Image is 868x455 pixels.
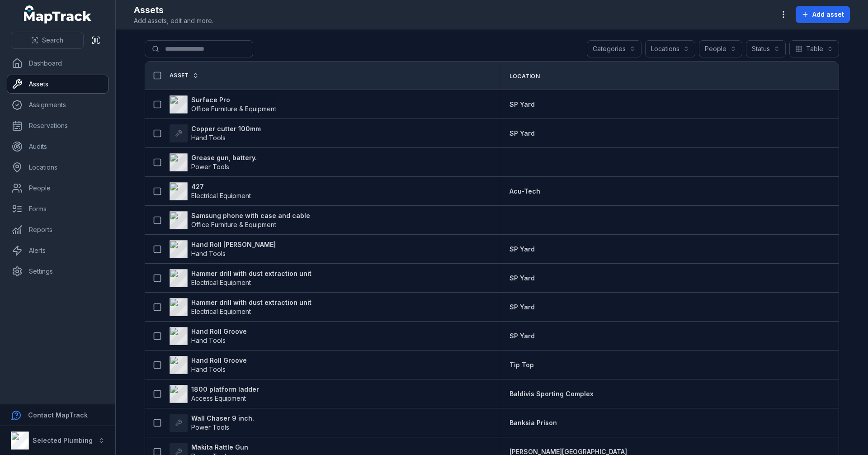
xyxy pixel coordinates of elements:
button: People [699,40,742,57]
span: Power Tools [191,163,229,171]
a: Tip Top [509,360,534,370]
a: 427Electrical Equipment [170,182,251,200]
a: Alerts [7,242,108,260]
a: SP Yard [509,129,535,138]
button: Table [789,40,839,57]
span: Add assets, edit and more. [134,16,213,25]
strong: Hammer drill with dust extraction unit [191,298,311,307]
button: Add asset [796,6,850,23]
a: Forms [7,200,108,218]
span: SP Yard [509,303,535,311]
span: Office Furniture & Equipment [191,221,276,228]
a: Hand Roll GrooveHand Tools [170,327,247,345]
a: Reports [7,221,108,239]
span: Tip Top [509,361,534,369]
span: Add asset [812,10,844,19]
span: SP Yard [509,274,535,282]
span: Banksia Prison [509,419,557,427]
a: SP Yard [509,303,535,312]
h2: Assets [134,4,213,16]
span: Office Furniture & Equipment [191,105,276,113]
span: Power Tools [191,423,229,431]
a: Grease gun, battery.Power Tools [170,153,257,171]
strong: Surface Pro [191,95,276,104]
a: Assets [7,75,108,93]
a: Wall Chaser 9 inch.Power Tools [170,414,254,432]
a: Banksia Prison [509,418,557,427]
span: Baldivis Sporting Complex [509,390,594,398]
a: Surface ProOffice Furniture & Equipment [170,95,276,114]
span: Access Equipment [191,394,246,402]
strong: Hand Roll Groove [191,356,247,365]
a: Dashboard [7,54,108,72]
strong: 1800 platform ladder [191,385,259,394]
a: Asset [170,72,199,79]
button: Locations [645,40,695,57]
span: Acu-Tech [509,187,540,195]
a: Reservations [7,117,108,135]
a: Acu-Tech [509,187,540,196]
span: Hand Tools [191,365,226,373]
a: Baldivis Sporting Complex [509,389,594,398]
span: Electrical Equipment [191,279,251,286]
a: Copper cutter 100mmHand Tools [170,124,261,142]
strong: Makita Rattle Gun [191,443,248,452]
a: Samsung phone with case and cableOffice Furniture & Equipment [170,211,310,229]
button: Categories [587,40,642,57]
strong: Wall Chaser 9 inch. [191,414,254,423]
strong: Contact MapTrack [28,411,88,419]
button: Status [746,40,786,57]
a: SP Yard [509,100,535,109]
a: 1800 platform ladderAccess Equipment [170,385,259,403]
span: Search [42,36,63,45]
span: Electrical Equipment [191,192,251,199]
strong: Copper cutter 100mm [191,124,261,133]
a: Hand Roll [PERSON_NAME]Hand Tools [170,240,276,258]
span: Hand Tools [191,250,226,257]
a: Hand Roll GrooveHand Tools [170,356,247,374]
strong: 427 [191,182,251,191]
a: Audits [7,137,108,156]
button: Search [11,32,84,49]
strong: Hand Roll Groove [191,327,247,336]
span: SP Yard [509,332,535,340]
strong: Samsung phone with case and cable [191,211,310,220]
span: Asset [170,72,189,79]
a: Hammer drill with dust extraction unitElectrical Equipment [170,269,311,287]
a: Locations [7,158,108,176]
strong: Hand Roll [PERSON_NAME] [191,240,276,249]
a: SP Yard [509,245,535,254]
strong: Hammer drill with dust extraction unit [191,269,311,278]
a: SP Yard [509,332,535,341]
a: Hammer drill with dust extraction unitElectrical Equipment [170,298,311,316]
span: SP Yard [509,129,535,137]
span: SP Yard [509,100,535,108]
a: SP Yard [509,274,535,283]
span: Hand Tools [191,134,226,142]
a: Settings [7,262,108,280]
span: Hand Tools [191,337,226,344]
span: Electrical Equipment [191,308,251,315]
strong: Grease gun, battery. [191,153,257,162]
strong: Selected Plumbing [33,436,93,444]
a: People [7,179,108,197]
span: Location [509,73,540,80]
a: MapTrack [24,5,92,24]
span: SP Yard [509,245,535,253]
a: Assignments [7,96,108,114]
